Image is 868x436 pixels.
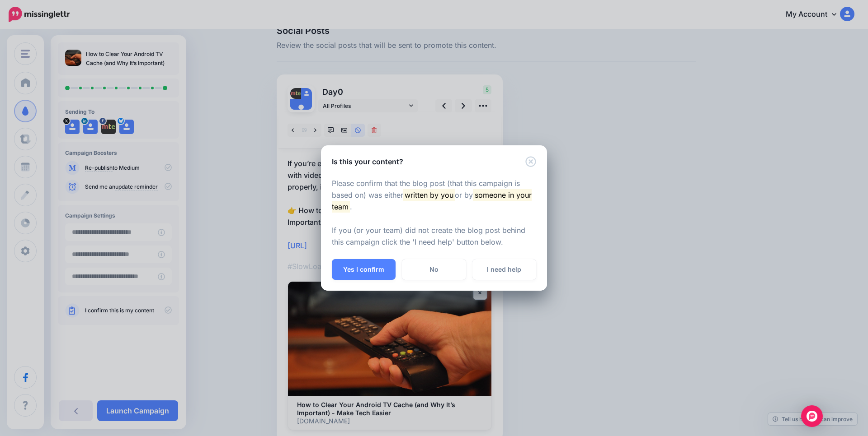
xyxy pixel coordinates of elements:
[403,189,455,201] mark: written by you
[332,189,532,213] mark: someone in your team
[525,156,536,167] button: Close
[402,259,466,280] a: No
[332,259,396,280] button: Yes I confirm
[332,156,403,167] h5: Is this your content?
[332,178,536,248] p: Please confirm that the blog post (that this campaign is based on) was either or by . If you (or ...
[801,405,823,427] div: Open Intercom Messenger
[472,259,536,280] a: I need help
